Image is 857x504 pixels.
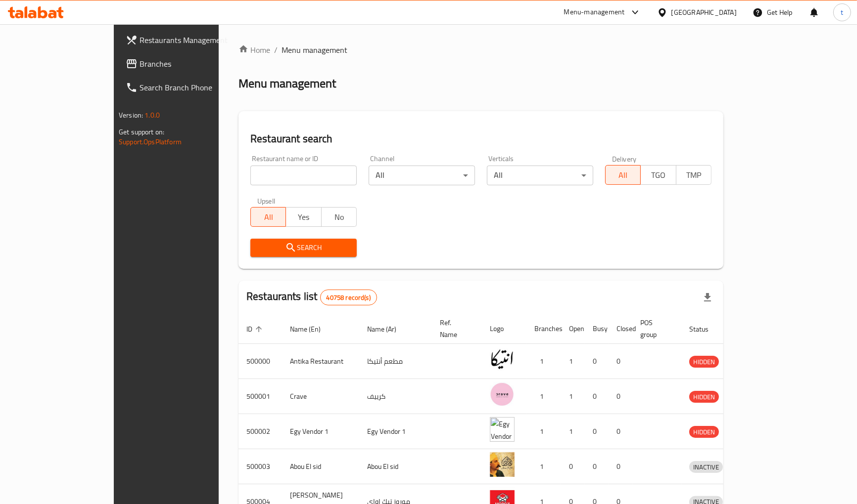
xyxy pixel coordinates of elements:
span: HIDDEN [689,426,719,438]
span: POS group [640,317,669,340]
h2: Restaurant search [250,131,712,146]
span: HIDDEN [689,356,719,368]
span: Name (Ar) [367,323,409,335]
button: Search [250,239,357,257]
div: INACTIVE [689,461,723,473]
span: Restaurants Management [140,34,249,46]
td: 0 [585,344,609,379]
td: 0 [585,449,609,484]
span: t [841,7,843,18]
div: HIDDEN [689,391,719,403]
div: Menu-management [564,6,625,18]
label: Upsell [257,197,276,204]
h2: Menu management [238,76,336,91]
span: 1.0.0 [144,109,160,122]
div: All [369,166,475,185]
span: Search Branch Phone [140,82,249,93]
button: TMP [676,165,712,185]
li: / [274,44,278,56]
td: 0 [585,414,609,449]
span: Yes [290,210,317,224]
td: 1 [526,379,561,414]
td: 500001 [238,379,282,414]
th: Branches [526,314,561,344]
td: 500000 [238,344,282,379]
span: Status [689,323,721,335]
button: All [605,165,641,185]
span: ID [246,323,265,335]
img: Crave [490,382,515,407]
th: Busy [585,314,609,344]
img: Antika Restaurant [490,347,515,372]
td: 1 [561,344,585,379]
td: مطعم أنتيكا [359,344,432,379]
div: Total records count [320,290,377,305]
a: Restaurants Management [118,28,257,52]
td: 0 [609,449,632,484]
td: 1 [561,414,585,449]
a: Branches [118,52,257,76]
span: No [326,210,353,224]
span: Version: [119,109,143,122]
td: كرييف [359,379,432,414]
button: Yes [286,207,321,227]
td: 500002 [238,414,282,449]
img: Abou El sid [490,452,515,477]
th: Open [561,314,585,344]
span: HIDDEN [689,391,719,403]
span: TGO [645,168,672,182]
a: Support.OpsPlatform [119,135,182,148]
td: 500003 [238,449,282,484]
span: Branches [140,58,249,70]
span: TMP [680,168,708,182]
span: 40758 record(s) [321,293,377,302]
td: 0 [609,414,632,449]
span: Menu management [282,44,347,56]
div: [GEOGRAPHIC_DATA] [671,7,737,18]
td: Crave [282,379,359,414]
span: Name (En) [290,323,333,335]
td: Antika Restaurant [282,344,359,379]
span: Search [258,242,349,254]
a: Search Branch Phone [118,76,257,99]
h2: Restaurants list [246,289,377,305]
div: HIDDEN [689,426,719,438]
div: Export file [696,286,719,309]
td: Egy Vendor 1 [359,414,432,449]
div: HIDDEN [689,356,719,368]
input: Search for restaurant name or ID.. [250,166,357,185]
td: 0 [609,379,632,414]
button: No [321,207,357,227]
td: 1 [526,344,561,379]
td: 0 [561,449,585,484]
img: Egy Vendor 1 [490,417,515,442]
td: 1 [561,379,585,414]
th: Logo [482,314,526,344]
td: Abou El sid [282,449,359,484]
span: Ref. Name [440,317,470,340]
td: 1 [526,414,561,449]
td: 0 [609,344,632,379]
span: Get support on: [119,126,164,138]
th: Closed [609,314,632,344]
button: TGO [640,165,676,185]
nav: breadcrumb [238,44,723,56]
span: INACTIVE [689,462,723,473]
td: Abou El sid [359,449,432,484]
td: 1 [526,449,561,484]
button: All [250,207,286,227]
label: Delivery [612,155,637,162]
div: All [487,166,593,185]
span: All [255,210,282,224]
span: All [610,168,637,182]
td: 0 [585,379,609,414]
td: Egy Vendor 1 [282,414,359,449]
